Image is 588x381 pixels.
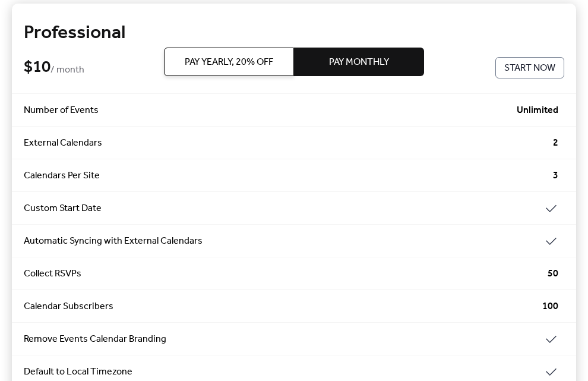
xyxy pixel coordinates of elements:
span: / month [50,63,84,77]
div: Professional [24,21,564,45]
span: Unlimited [517,103,558,118]
span: Calendars Per Site [24,169,553,183]
span: Start Now [504,61,555,75]
span: External Calendars [24,136,553,150]
span: 2 [553,136,558,150]
div: $ 10 [24,57,495,78]
span: 3 [553,169,558,183]
span: 50 [548,267,558,281]
button: Pay Monthly [294,48,424,76]
span: Pay Yearly, 20% off [185,55,273,70]
span: Pay Monthly [329,55,389,70]
span: 100 [542,300,558,314]
span: Remove Events Calendar Branding [24,332,544,347]
span: Custom Start Date [24,201,544,216]
button: Start Now [495,57,564,78]
span: Calendar Subscribers [24,300,542,314]
span: Automatic Syncing with External Calendars [24,234,544,248]
button: Pay Yearly, 20% off [164,48,294,76]
span: Default to Local Timezone [24,365,544,379]
span: Collect RSVPs [24,267,548,281]
span: Number of Events [24,103,517,118]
